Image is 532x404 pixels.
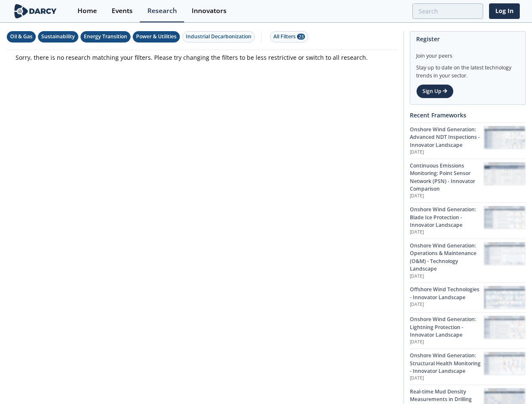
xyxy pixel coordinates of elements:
[410,108,526,122] div: Recent Frameworks
[410,339,484,346] p: [DATE]
[78,8,97,14] div: Home
[410,316,484,339] div: Onshore Wind Generation: Lightning Protection - Innovator Landscape
[410,229,484,236] p: [DATE]
[416,32,519,46] div: Register
[410,202,526,239] a: Onshore Wind Generation: Blade Ice Protection - Innovator Landscape [DATE] Onshore Wind Generatio...
[410,159,526,202] a: Continuous Emissions Monitoring: Point Sensor Network (PSN) - Innovator Comparison [DATE] Continu...
[7,31,36,43] button: Oil & Gas
[84,33,127,40] div: Energy Transition
[136,33,176,40] div: Power & Utilities
[10,33,32,40] div: Oil & Gas
[410,301,484,308] p: [DATE]
[410,312,526,348] a: Onshore Wind Generation: Lightning Protection - Innovator Landscape [DATE] Onshore Wind Generatio...
[270,31,308,43] button: All Filters 23
[416,84,454,98] a: Sign Up
[80,31,131,43] button: Energy Transition
[147,8,177,14] div: Research
[416,46,519,60] div: Join your peers
[273,33,305,40] div: All Filters
[410,352,484,375] div: Onshore Wind Generation: Structural Health Monitoring - Innovator Landscape
[410,149,484,156] p: [DATE]
[112,8,133,14] div: Events
[410,242,484,273] div: Onshore Wind Generation: Operations & Maintenance (O&M) - Technology Landscape
[410,122,526,159] a: Onshore Wind Generation: Advanced NDT Inspections - Innovator Landscape [DATE] Onshore Wind Gener...
[297,34,305,40] span: 23
[16,53,389,62] p: Sorry, there is no research matching your filters. Please try changing the filters to be less res...
[41,33,75,40] div: Sustainability
[410,286,484,301] div: Offshore Wind Technologies - Innovator Landscape
[186,33,251,40] div: Industrial Decarbonization
[416,60,519,80] div: Stay up to date on the latest technology trends in your sector.
[410,282,526,312] a: Offshore Wind Technologies - Innovator Landscape [DATE] Offshore Wind Technologies - Innovator La...
[410,206,484,229] div: Onshore Wind Generation: Blade Ice Protection - Innovator Landscape
[410,239,526,282] a: Onshore Wind Generation: Operations & Maintenance (O&M) - Technology Landscape [DATE] Onshore Win...
[38,31,78,43] button: Sustainability
[13,4,59,19] img: logo-wide.svg
[412,3,483,19] input: Advanced Search
[410,273,484,280] p: [DATE]
[410,375,484,382] p: [DATE]
[410,126,484,149] div: Onshore Wind Generation: Advanced NDT Inspections - Innovator Landscape
[192,8,227,14] div: Innovators
[410,162,484,193] div: Continuous Emissions Monitoring: Point Sensor Network (PSN) - Innovator Comparison
[489,3,520,19] a: Log In
[410,193,484,199] p: [DATE]
[182,31,255,43] button: Industrial Decarbonization
[133,31,180,43] button: Power & Utilities
[410,348,526,385] a: Onshore Wind Generation: Structural Health Monitoring - Innovator Landscape [DATE] Onshore Wind G...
